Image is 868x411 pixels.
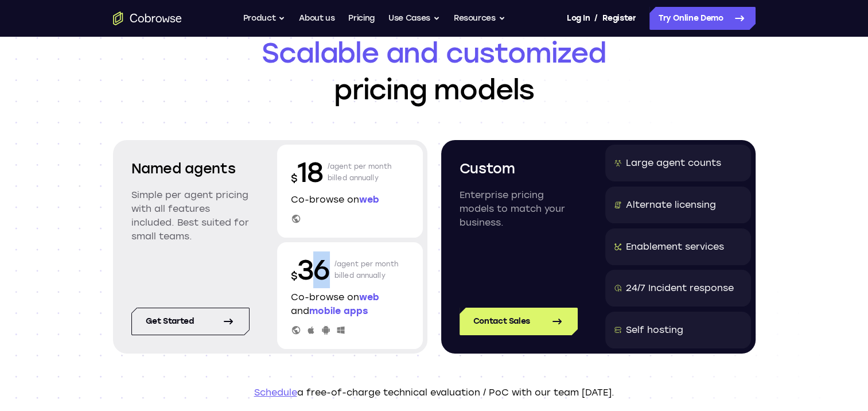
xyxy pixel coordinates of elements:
a: Contact Sales [460,308,578,335]
a: About us [299,7,334,30]
a: Register [602,7,636,30]
p: Enterprise pricing models to match your business. [460,188,578,230]
span: mobile apps [309,305,368,316]
p: 18 [291,154,323,191]
a: Go to the home page [113,11,182,25]
span: web [359,194,379,205]
h2: Custom [460,158,578,179]
span: $ [291,172,298,185]
a: Get started [131,308,250,335]
div: 24/7 Incident response [626,281,734,295]
h2: Named agents [131,158,250,179]
button: Product [243,7,286,30]
div: Enablement services [626,240,724,254]
p: Co-browse on [291,193,409,207]
a: Try Online Demo [649,7,756,30]
button: Resources [454,7,505,30]
a: Schedule [254,387,297,398]
span: web [359,292,379,303]
p: /agent per month billed annually [334,251,399,288]
p: Simple per agent pricing with all features included. Best suited for small teams. [131,188,250,243]
div: Self hosting [626,323,683,337]
p: a free-of-charge technical evaluation / PoC with our team [DATE]. [113,386,756,400]
a: Log In [567,7,590,30]
div: Alternate licensing [626,198,716,212]
p: Co-browse on and [291,290,409,318]
span: Scalable and customized [113,34,756,71]
span: / [594,11,598,25]
p: /agent per month billed annually [328,154,392,191]
p: 36 [291,251,330,288]
h1: pricing models [113,34,756,108]
div: Large agent counts [626,156,721,170]
button: Use Cases [388,7,440,30]
a: Pricing [348,7,375,30]
span: $ [291,270,298,282]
